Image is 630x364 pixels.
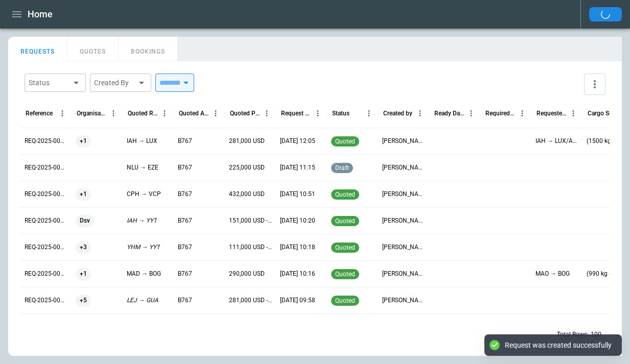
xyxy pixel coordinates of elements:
[178,296,192,305] p: B767
[382,163,425,172] p: Jeanie kuk
[209,107,222,120] button: Quoted Aircraft column menu
[382,243,425,252] p: Jeanie kuk
[29,78,69,88] div: Status
[516,107,529,120] button: Required Date & Time (UTC-04:00) column menu
[229,243,272,252] p: 111,000 USD - 236,000 USD
[311,107,324,120] button: Request Created At (UTC-04:00) column menu
[333,244,357,251] span: quoted
[280,163,315,172] p: 02/09/2025 11:15
[413,107,427,120] button: Created by column menu
[230,110,260,117] div: Quoted Price
[557,330,589,339] p: Total Rows:
[94,78,135,88] div: Created By
[229,190,265,199] p: 432,000 USD
[158,107,171,120] button: Quoted Route column menu
[536,110,567,117] div: Requested Route
[25,190,67,199] p: REQ-2025-003659
[382,190,425,199] p: Jeanie kuk
[567,107,580,120] button: Requested Route column menu
[229,296,272,305] p: 281,000 USD - 290,000 USD
[229,163,265,172] p: 225,000 USD
[127,270,161,278] p: MAD → BOG
[362,107,376,120] button: Status column menu
[178,270,192,278] p: B767
[25,243,67,252] p: REQ-2025-003657
[535,270,570,278] p: MAO → BOG
[434,110,464,117] div: Ready Date & Time (UTC-04:00)
[332,110,349,117] div: Status
[333,164,351,172] span: draft
[383,110,412,117] div: Created by
[333,217,357,225] span: quoted
[76,287,91,313] span: +5
[25,296,67,305] p: REQ-2025-003655
[56,107,69,120] button: Reference column menu
[382,137,425,145] p: Jeanie kuk
[464,107,478,120] button: Ready Date & Time (UTC-04:00) column menu
[119,37,178,61] button: BOOKINGS
[25,137,67,145] p: REQ-2025-003661
[280,216,315,225] p: 02/09/2025 10:20
[128,110,158,117] div: Quoted Route
[76,261,91,287] span: +1
[178,190,192,199] p: B767
[28,8,53,20] h1: Home
[333,297,357,304] span: quoted
[127,243,160,252] p: YHM → YYT
[485,110,516,117] div: Required Date & Time (UTC-04:00)
[76,181,91,207] span: +1
[281,110,311,117] div: Request Created At (UTC-04:00)
[382,296,425,305] p: Jeanie kuk
[178,243,192,252] p: B767
[8,37,67,61] button: REQUESTS
[178,216,192,225] p: B767
[588,110,618,117] div: Cargo Summary
[127,216,157,225] p: IAH → YYT
[127,137,157,145] p: IAH → LUX
[26,110,53,117] div: Reference
[179,110,209,117] div: Quoted Aircraft
[587,270,629,278] p: (990 kg - 1.5 m³) Other
[76,128,91,154] span: +1
[127,190,161,199] p: CPH → VCP
[67,37,119,61] button: QUOTES
[280,190,315,199] p: 02/09/2025 10:51
[280,243,315,252] p: 02/09/2025 10:18
[333,271,357,278] span: quoted
[76,208,94,234] span: Dsv
[127,296,158,305] p: LEJ → GUA
[107,107,120,120] button: Organisation column menu
[587,137,629,145] p: (1500 kg - 1.42 m³) Other
[25,216,67,225] p: REQ-2025-003658
[178,163,192,172] p: B767
[382,216,425,225] p: Jeanie kuk
[127,163,158,172] p: NLU → EZE
[229,137,265,145] p: 281,000 USD
[333,138,357,145] span: quoted
[77,110,107,117] div: Organisation
[505,341,612,350] div: Request was created successfully
[280,270,315,278] p: 02/09/2025 10:16
[229,270,265,278] p: 290,000 USD
[591,330,601,339] p: 100
[178,137,192,145] p: B767
[229,216,272,225] p: 151,000 USD - 236,000 USD
[584,74,605,95] button: more
[25,163,67,172] p: REQ-2025-003660
[382,270,425,278] p: Jeanie kuk
[25,270,67,278] p: REQ-2025-003656
[280,137,315,145] p: 02/09/2025 12:05
[535,137,578,145] p: IAH → LUX/AMS
[280,296,315,305] p: 02/09/2025 09:58
[260,107,273,120] button: Quoted Price column menu
[76,234,91,260] span: +3
[333,191,357,198] span: quoted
